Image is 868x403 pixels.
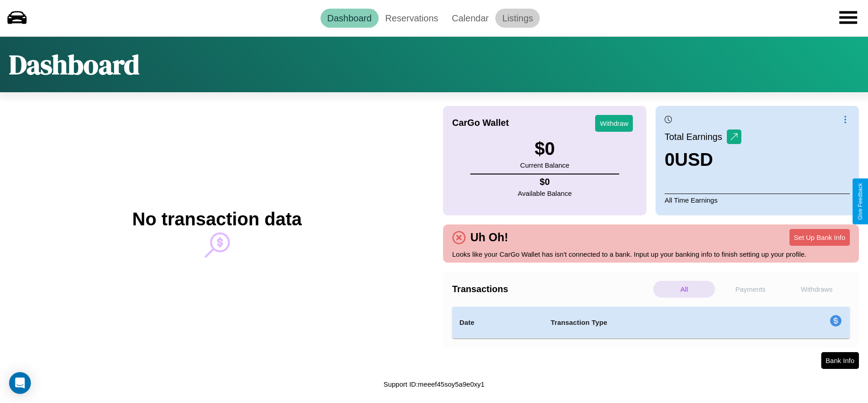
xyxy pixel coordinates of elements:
[821,352,859,369] button: Bank Info
[452,118,509,128] h4: CarGo Wallet
[720,281,781,298] p: Payments
[495,9,540,28] a: Listings
[466,231,513,244] h4: Uh Oh!
[551,317,756,328] h4: Transaction Type
[518,187,572,199] p: Available Balance
[452,307,850,338] table: simple table
[452,284,651,294] h4: Transactions
[653,281,715,298] p: All
[518,177,572,187] h4: $ 0
[857,183,863,220] div: Give Feedback
[786,281,848,298] p: Withdraws
[665,194,850,206] p: All Time Earnings
[665,129,727,145] p: Total Earnings
[384,378,485,390] p: Support ID: meeef45soy5a9e0xy1
[452,248,850,260] p: Looks like your CarGo Wallet has isn't connected to a bank. Input up your banking info to finish ...
[595,115,633,132] button: Withdraw
[321,9,379,28] a: Dashboard
[520,159,569,171] p: Current Balance
[9,372,31,394] div: Open Intercom Messenger
[132,209,301,229] h2: No transaction data
[445,9,495,28] a: Calendar
[9,46,139,83] h1: Dashboard
[665,149,741,170] h3: 0 USD
[520,139,569,159] h3: $ 0
[459,317,536,328] h4: Date
[379,9,445,28] a: Reservations
[789,229,850,246] button: Set Up Bank Info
